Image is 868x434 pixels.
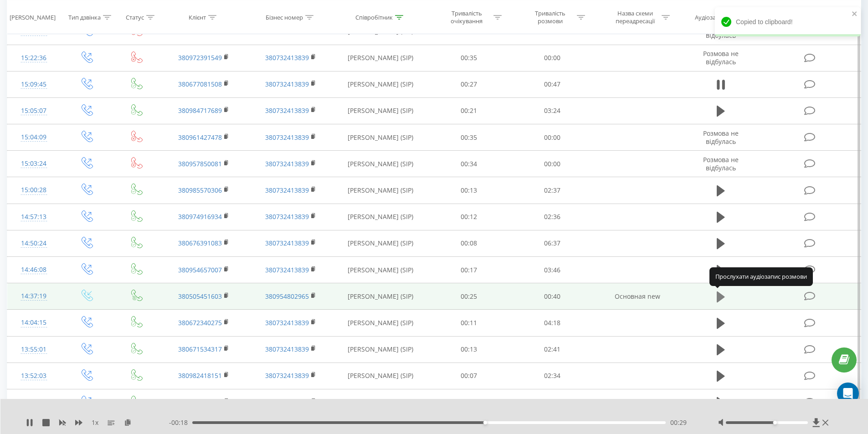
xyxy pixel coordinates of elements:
div: 15:05:07 [16,102,51,120]
div: 15:09:45 [16,76,51,93]
td: 00:13 [427,336,511,363]
a: 380732413839 [265,159,309,168]
td: 02:37 [511,177,594,204]
span: Розмова не відбулась [703,49,739,66]
a: 380732413839 [265,266,309,274]
span: 00:29 [670,418,687,427]
td: 00:34 [427,151,511,177]
span: 1 x [92,418,98,427]
div: 13:55:01 [16,341,51,358]
td: 02:36 [511,204,594,230]
td: 00:17 [427,257,511,283]
a: 380505451603 [178,292,222,301]
td: [PERSON_NAME] (SIP) [334,177,427,204]
a: 380732413839 [265,212,309,221]
div: 15:03:24 [16,155,51,173]
span: Розмова не відбулась [703,155,739,172]
td: 01:30 [511,389,594,415]
td: 00:40 [511,283,594,310]
div: 14:46:08 [16,261,51,279]
div: 13:50:03 [16,393,51,411]
div: Тривалість очікування [442,10,491,25]
a: 380732413839 [265,398,309,406]
a: 380957850081 [178,159,222,168]
td: 00:00 [511,124,594,151]
td: 00:08 [427,230,511,256]
div: Статус [126,13,144,21]
td: [PERSON_NAME] (SIP) [334,151,427,177]
td: 02:41 [511,336,594,363]
div: Співробітник [355,13,393,21]
td: 03:46 [511,257,594,283]
td: 00:35 [427,124,511,151]
div: Copied to clipboard! [715,7,861,36]
a: 380732413839 [265,27,309,36]
td: [PERSON_NAME] (SIP) [334,310,427,336]
a: 380732413839 [265,371,309,380]
div: 14:37:19 [16,287,51,305]
a: 380732413839 [265,345,309,353]
td: Основная new [594,283,680,310]
a: 380973493321 [178,27,222,36]
div: 14:57:13 [16,208,51,226]
div: 15:22:36 [16,49,51,67]
div: 13:52:03 [16,367,51,385]
td: 04:18 [511,310,594,336]
span: - 00:18 [169,418,192,427]
div: 14:50:24 [16,235,51,252]
a: 380972391549 [178,53,222,62]
td: [PERSON_NAME] (SIP) [334,336,427,363]
td: 00:00 [511,151,594,177]
a: 380985570306 [178,186,222,194]
td: [PERSON_NAME] (SIP) [334,124,427,151]
div: Тип дзвінка [68,13,101,21]
div: 14:04:15 [16,314,51,332]
a: 380732413839 [265,80,309,88]
a: 380732413839 [265,53,309,62]
div: Назва схеми переадресації [611,10,659,25]
a: 380676391083 [178,239,222,247]
td: 06:37 [511,230,594,256]
div: Прослухати аудіозапис розмови [709,267,813,286]
a: 380732413839 [265,133,309,142]
span: Розмова не відбулась [703,129,739,146]
td: 00:11 [427,310,511,336]
td: [PERSON_NAME] (SIP) [334,71,427,97]
a: 380672340275 [178,318,222,327]
a: 380990411063 [178,398,222,406]
div: Бізнес номер [266,13,303,21]
div: Accessibility label [483,421,487,424]
a: 380954657007 [178,266,222,274]
div: Тривалість розмови [526,10,575,25]
a: 380732413839 [265,186,309,194]
div: Клієнт [189,13,206,21]
td: 00:12 [427,204,511,230]
td: [PERSON_NAME] (SIP) [334,204,427,230]
td: [PERSON_NAME] (SIP) [334,257,427,283]
td: [PERSON_NAME] (SIP) [334,45,427,71]
a: 380954802965 [265,292,309,301]
div: 15:00:28 [16,181,51,199]
div: Аудіозапис розмови [695,13,752,21]
div: Accessibility label [773,421,777,424]
div: 15:04:09 [16,128,51,146]
td: [PERSON_NAME] (SIP) [334,230,427,256]
button: close [852,10,858,19]
td: [PERSON_NAME] (SIP) [334,363,427,389]
td: 00:18 [427,389,511,415]
td: 00:13 [427,177,511,204]
td: 00:35 [427,45,511,71]
div: [PERSON_NAME] [10,13,56,21]
a: 380974916934 [178,212,222,221]
td: [PERSON_NAME] (SIP) [334,97,427,124]
td: 00:47 [511,71,594,97]
td: 00:27 [427,71,511,97]
td: 02:34 [511,363,594,389]
td: [PERSON_NAME] (SIP) [334,283,427,310]
a: 380732413839 [265,106,309,115]
td: 00:21 [427,97,511,124]
a: 380732413839 [265,318,309,327]
td: [PERSON_NAME] (SIP) [334,389,427,415]
td: 00:07 [427,363,511,389]
a: 380982418151 [178,371,222,380]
